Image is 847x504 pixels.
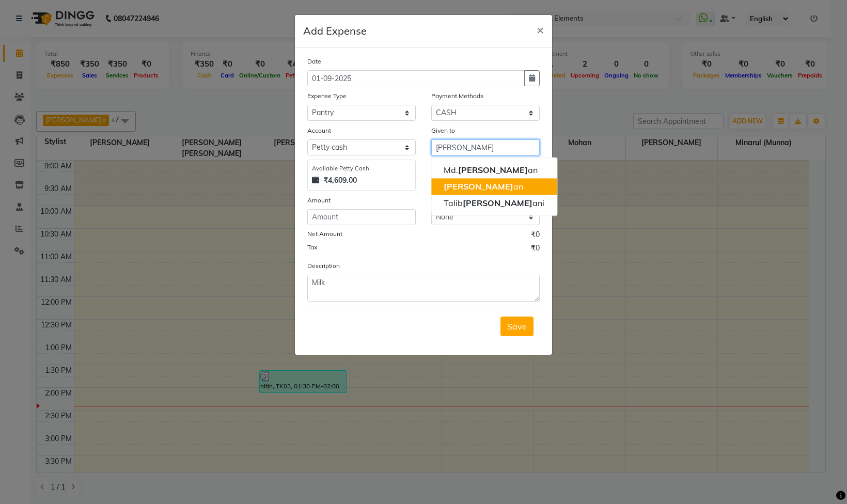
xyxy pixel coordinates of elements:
[307,243,317,252] label: Tax
[531,229,540,243] span: ₹0
[444,181,523,192] ngb-highlight: an
[323,175,357,186] strong: ₹4,609.00
[531,243,540,256] span: ₹0
[307,57,321,66] label: Date
[458,165,528,175] span: [PERSON_NAME]
[500,317,534,336] button: Save
[307,196,331,205] label: Amount
[307,126,331,135] label: Account
[307,209,416,225] input: Amount
[431,139,540,155] input: Given to
[444,165,538,175] ngb-highlight: Md. an
[444,198,544,208] ngb-highlight: Talib ani
[528,15,552,44] button: Close
[431,126,455,135] label: Given to
[507,321,527,332] span: Save
[303,23,367,39] h5: Add Expense
[537,22,544,37] span: ×
[307,91,347,101] label: Expense Type
[307,229,342,239] label: Net Amount
[307,261,340,271] label: Description
[463,198,532,208] span: [PERSON_NAME]
[444,181,513,192] span: [PERSON_NAME]
[312,164,411,173] div: Available Petty Cash
[431,91,483,101] label: Payment Methods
